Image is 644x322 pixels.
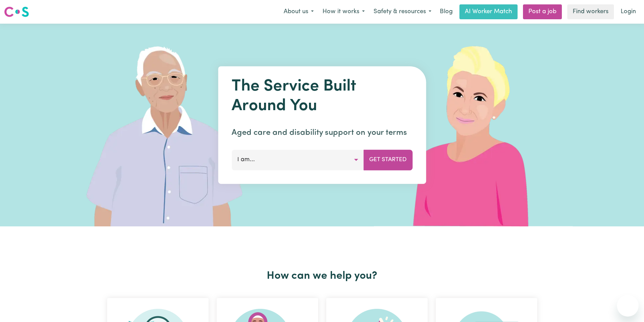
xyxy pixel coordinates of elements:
[103,270,541,282] h2: How can we help you?
[459,4,518,19] a: AI Worker Match
[279,5,318,19] button: About us
[617,4,640,19] a: Login
[4,4,29,20] a: Careseekers logo
[617,295,639,317] iframe: Button to launch messaging window
[436,4,457,19] a: Blog
[369,5,436,19] button: Safety & resources
[567,4,614,19] a: Find workers
[232,127,412,139] p: Aged care and disability support on your terms
[4,6,29,18] img: Careseekers logo
[363,150,412,170] button: Get Started
[523,4,562,19] a: Post a job
[232,150,364,170] button: I am...
[318,5,369,19] button: How it works
[232,77,412,116] h1: The Service Built Around You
